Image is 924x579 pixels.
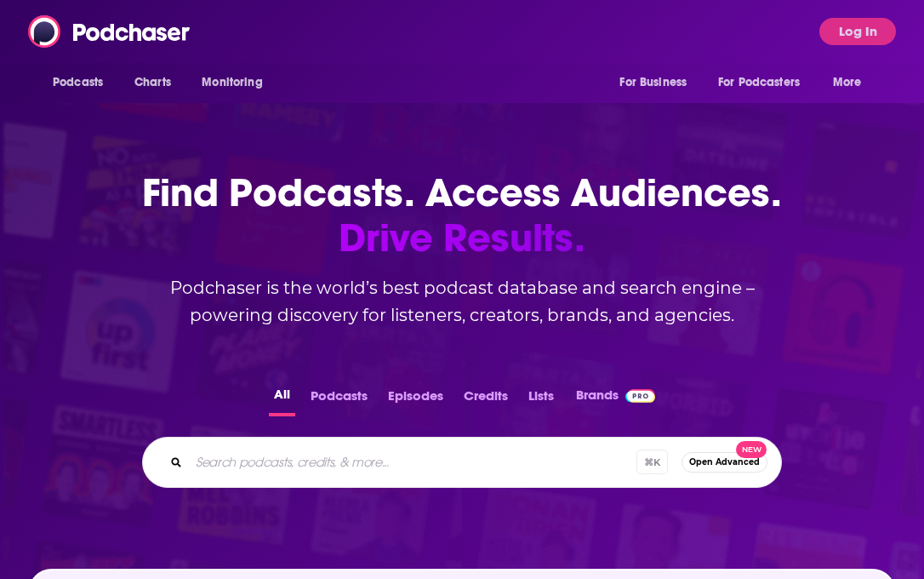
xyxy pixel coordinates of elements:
[523,383,559,416] button: Lists
[122,215,802,261] span: Drive Results.
[189,449,636,476] input: Search podcasts, credits, & more...
[682,452,767,473] button: Open AdvancedNew
[833,71,862,95] span: More
[190,66,284,99] button: open menu
[576,383,655,416] a: BrandsPodchaser Pro
[607,66,708,99] button: open menu
[122,170,802,261] h1: Find Podcasts. Access Audiences.
[736,441,767,459] span: New
[821,66,883,99] button: open menu
[707,66,824,99] button: open menu
[142,437,782,488] div: Search podcasts, credits, & more...
[718,71,800,95] span: For Podcasters
[123,66,181,99] a: Charts
[53,71,103,95] span: Podcasts
[689,457,760,467] span: Open Advanced
[619,71,687,95] span: For Business
[41,66,125,99] button: open menu
[819,18,896,45] button: Log In
[134,71,171,95] span: Charts
[459,383,513,416] button: Credits
[202,71,262,95] span: Monitoring
[269,383,295,416] button: All
[122,274,802,329] h2: Podchaser is the world’s best podcast database and search engine – powering discovery for listene...
[636,450,668,474] span: ⌘ K
[305,383,373,416] button: Podcasts
[383,383,448,416] button: Episodes
[28,15,191,48] img: Podchaser - Follow, Share and Rate Podcasts
[625,389,655,403] img: Podchaser Pro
